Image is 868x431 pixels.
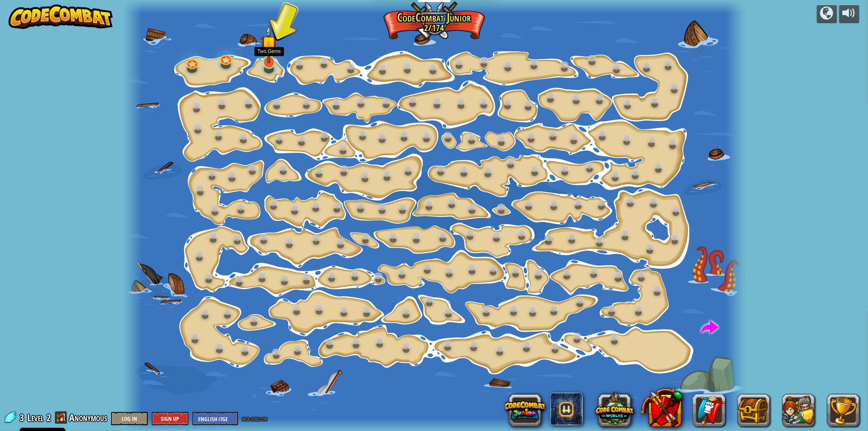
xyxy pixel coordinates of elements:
[20,411,26,424] span: 3
[69,411,107,424] span: Anonymous
[46,411,51,424] span: 2
[9,4,113,29] img: CodeCombat - Learn how to code by playing a game
[27,411,44,424] span: Level
[817,4,837,24] button: Campaigns
[260,24,278,64] img: level-banner-started.png
[242,415,267,422] span: beta levels on
[152,412,188,425] button: Sign Up
[111,412,148,425] button: Log In
[839,4,859,24] button: Adjust volume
